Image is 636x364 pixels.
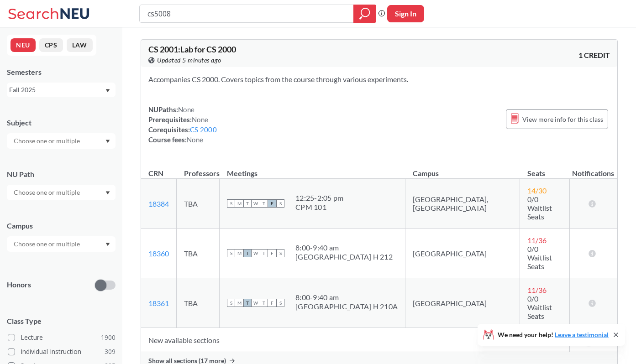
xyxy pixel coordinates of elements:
td: [GEOGRAPHIC_DATA], [GEOGRAPHIC_DATA] [405,179,520,229]
span: 14 / 30 [527,186,547,195]
div: Fall 2025Dropdown arrow [7,83,116,97]
input: Choose one or multiple [9,239,86,250]
span: T [243,199,252,208]
div: Dropdown arrow [7,236,116,252]
label: Individual Instruction [8,346,116,358]
span: CS 2001 : Lab for CS 2000 [148,44,236,54]
svg: Dropdown arrow [105,89,110,93]
td: [GEOGRAPHIC_DATA] [405,229,520,278]
span: We need your help! [498,332,609,338]
div: Campus [7,221,116,231]
div: NU Path [7,169,116,179]
th: Professors [177,159,220,179]
span: S [227,299,235,307]
div: [GEOGRAPHIC_DATA] H 210A [295,302,398,311]
td: TBA [177,179,220,229]
svg: Dropdown arrow [105,243,110,246]
span: None [187,135,203,144]
button: LAW [67,38,93,52]
span: 1 CREDIT [578,50,610,60]
p: Honors [7,280,31,290]
span: T [260,199,268,208]
div: Fall 2025 [9,85,105,95]
button: CPS [39,38,63,52]
div: 8:00 - 9:40 am [295,293,398,302]
div: magnifying glass [353,5,376,23]
div: CRN [148,168,163,178]
a: 18360 [148,249,169,258]
span: None [178,105,194,114]
input: Class, professor, course number, "phrase" [147,6,347,21]
span: T [260,249,268,257]
span: W [252,249,260,257]
div: NUPaths: Prerequisites: Corequisites: Course fees: [148,104,217,145]
td: TBA [177,229,220,278]
div: 8:00 - 9:40 am [295,243,393,252]
td: New available sections [141,328,569,352]
td: [GEOGRAPHIC_DATA] [405,278,520,328]
span: M [235,299,243,307]
span: 0/0 Waitlist Seats [527,294,552,320]
span: 309 [105,347,116,357]
span: 0/0 Waitlist Seats [527,244,552,270]
span: F [268,249,276,257]
div: Dropdown arrow [7,133,116,149]
section: Accompanies CS 2000. Covers topics from the course through various experiments. [148,74,610,84]
span: View more info for this class [522,114,603,125]
span: 0/0 Waitlist Seats [527,195,552,221]
span: T [243,299,252,307]
div: [GEOGRAPHIC_DATA] H 212 [295,252,393,261]
span: W [252,199,260,208]
th: Notifications [569,159,617,179]
input: Choose one or multiple [9,187,86,198]
label: Lecture [8,332,116,343]
th: Meetings [220,159,405,179]
span: M [235,199,243,208]
svg: Dropdown arrow [105,140,110,143]
div: CPM 101 [295,203,343,212]
button: Sign In [387,5,424,22]
div: 12:25 - 2:05 pm [295,193,343,203]
span: F [268,199,276,208]
span: S [227,249,235,257]
button: NEU [11,38,36,52]
span: F [268,299,276,307]
th: Campus [405,159,520,179]
span: S [276,249,284,257]
span: Class Type [7,316,116,326]
svg: Dropdown arrow [105,191,110,195]
svg: magnifying glass [359,7,370,20]
span: T [260,299,268,307]
span: 1900 [101,333,116,343]
th: Seats [520,159,570,179]
span: S [276,199,284,208]
span: T [243,249,252,257]
a: CS 2000 [190,125,217,134]
span: Updated 5 minutes ago [157,55,221,65]
a: 18361 [148,299,169,307]
span: M [235,249,243,257]
td: TBA [177,278,220,328]
span: 11 / 36 [527,286,547,294]
div: Subject [7,118,116,128]
span: None [192,115,208,124]
input: Choose one or multiple [9,135,86,146]
span: S [276,299,284,307]
span: S [227,199,235,208]
div: Semesters [7,67,116,77]
span: 11 / 36 [527,236,547,244]
div: Dropdown arrow [7,185,116,200]
a: 18384 [148,199,169,208]
span: W [252,299,260,307]
a: Leave a testimonial [555,331,609,338]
